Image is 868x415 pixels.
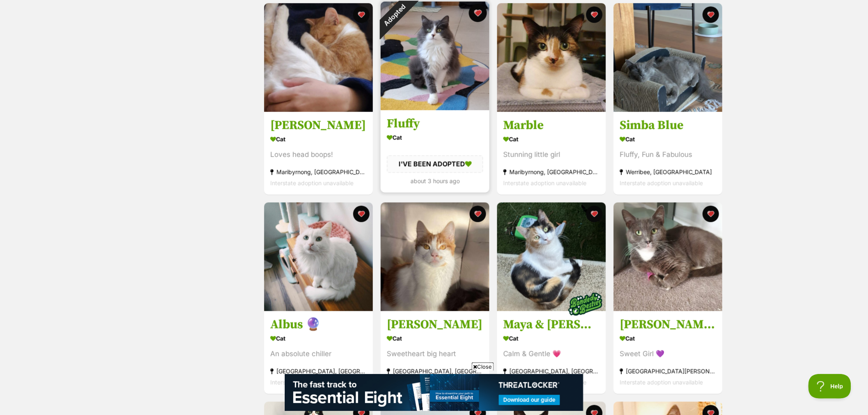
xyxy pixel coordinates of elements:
[270,166,367,178] div: Maribyrnong, [GEOGRAPHIC_DATA]
[381,203,489,311] img: Alfredo
[503,149,600,160] div: Stunning little girl
[264,3,373,112] img: Tabitha
[503,118,600,133] h3: Marble
[270,149,367,160] div: Loves head boops!
[387,175,483,186] div: about 3 hours ago
[264,311,373,394] a: Albus 🔮 Cat An absolute chiller [GEOGRAPHIC_DATA], [GEOGRAPHIC_DATA] Interstate adoption unavaila...
[270,349,367,360] div: An absolute chiller
[497,112,606,195] a: Marble Cat Stunning little girl Maribyrnong, [GEOGRAPHIC_DATA] Interstate adoption unavailable fa...
[503,333,600,344] div: Cat
[387,132,483,144] div: Cat
[387,366,483,377] div: [GEOGRAPHIC_DATA], [GEOGRAPHIC_DATA]
[497,3,606,112] img: Marble
[270,379,354,386] span: Interstate adoption unavailable
[469,4,487,22] button: favourite
[353,206,370,222] button: favourite
[703,206,719,222] button: favourite
[503,317,600,333] h3: Maya & [PERSON_NAME]🌻🌼
[387,333,483,344] div: Cat
[270,180,354,187] span: Interstate adoption unavailable
[387,349,483,360] div: Sweetheart big heart
[264,203,373,311] img: Albus 🔮
[614,3,722,112] img: Simba Blue
[620,149,716,160] div: Fluffy, Fun & Fabulous
[614,112,722,195] a: Simba Blue Cat Fluffy, Fun & Fabulous Werribee, [GEOGRAPHIC_DATA] Interstate adoption unavailable...
[620,133,716,145] div: Cat
[620,379,703,386] span: Interstate adoption unavailable
[264,112,373,195] a: [PERSON_NAME] Cat Loves head boops! Maribyrnong, [GEOGRAPHIC_DATA] Interstate adoption unavailabl...
[503,133,600,145] div: Cat
[586,206,603,222] button: favourite
[703,7,719,23] button: favourite
[270,366,367,377] div: [GEOGRAPHIC_DATA], [GEOGRAPHIC_DATA]
[381,311,489,394] a: [PERSON_NAME] Cat Sweetheart big heart [GEOGRAPHIC_DATA], [GEOGRAPHIC_DATA] Interstate adoption u...
[809,374,852,399] iframe: Help Scout Beacon - Open
[472,363,494,371] span: Close
[620,317,716,333] h3: [PERSON_NAME] 🌹
[565,284,606,325] img: bonded besties
[620,366,716,377] div: [GEOGRAPHIC_DATA][PERSON_NAME][GEOGRAPHIC_DATA]
[381,104,489,112] a: Adopted
[503,180,587,187] span: Interstate adoption unavailable
[503,166,600,178] div: Maribyrnong, [GEOGRAPHIC_DATA]
[620,118,716,133] h3: Simba Blue
[270,317,367,333] h3: Albus 🔮
[387,155,483,173] div: I'VE BEEN ADOPTED
[497,311,606,394] a: Maya & [PERSON_NAME]🌻🌼 Cat Calm & Gentle 💗 [GEOGRAPHIC_DATA], [GEOGRAPHIC_DATA] Interstate adopti...
[381,2,489,110] img: Fluffy
[586,7,603,23] button: favourite
[497,203,606,311] img: Maya & Morgan🌻🌼
[620,166,716,178] div: Werribee, [GEOGRAPHIC_DATA]
[270,118,367,133] h3: [PERSON_NAME]
[614,203,722,311] img: Olive Rose 🌹
[285,374,583,411] iframe: Advertisement
[470,206,486,222] button: favourite
[270,133,367,145] div: Cat
[270,333,367,344] div: Cat
[620,333,716,344] div: Cat
[387,116,483,132] h3: Fluffy
[620,349,716,360] div: Sweet Girl 💜
[620,180,703,187] span: Interstate adoption unavailable
[353,7,370,23] button: favourite
[503,349,600,360] div: Calm & Gentle 💗
[503,366,600,377] div: [GEOGRAPHIC_DATA], [GEOGRAPHIC_DATA]
[614,311,722,394] a: [PERSON_NAME] 🌹 Cat Sweet Girl 💜 [GEOGRAPHIC_DATA][PERSON_NAME][GEOGRAPHIC_DATA] Interstate adopt...
[381,110,489,192] a: Fluffy Cat I'VE BEEN ADOPTED about 3 hours ago favourite
[387,317,483,333] h3: [PERSON_NAME]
